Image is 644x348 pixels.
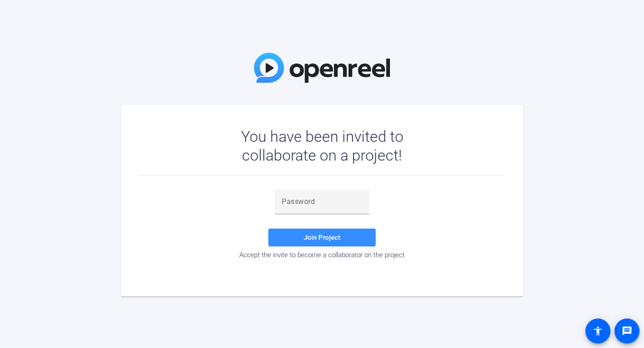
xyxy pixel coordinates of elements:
[304,233,340,242] span: Join Project
[622,326,632,336] mat-icon: message
[282,196,362,207] input: Password
[139,251,505,259] div: Accept the invite to become a collaborator on the project
[254,53,390,83] img: OpenReel Logo
[593,326,603,336] mat-icon: accessibility
[215,127,429,165] div: You have been invited to collaborate on a project!
[268,229,376,246] button: Join Project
